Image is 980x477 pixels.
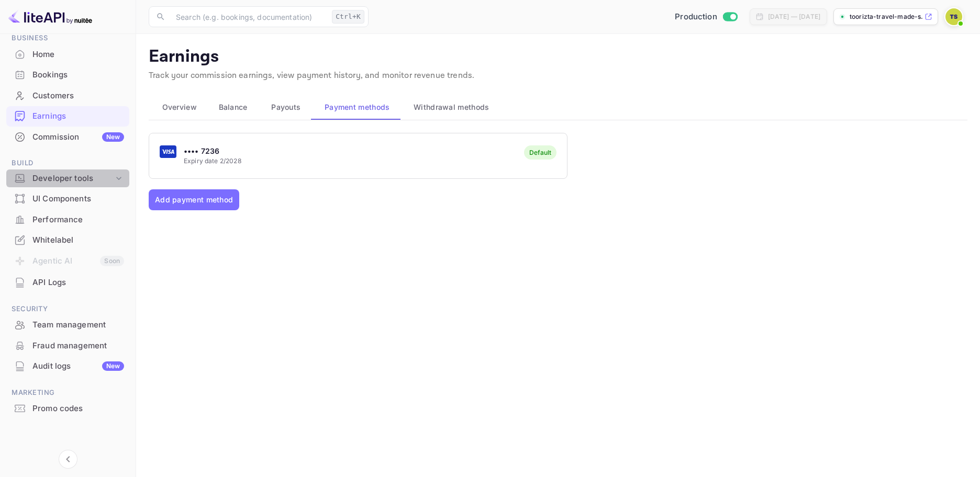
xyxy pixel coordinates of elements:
div: UI Components [32,193,124,205]
div: Performance [32,214,124,226]
div: Developer tools [6,169,129,188]
a: Audit logsNew [6,356,129,376]
div: New [102,132,124,142]
div: UI Components [6,189,129,209]
span: Business [6,32,129,44]
span: Withdrawal methods [414,101,489,113]
p: Expiry date [184,156,241,166]
a: Customers [6,86,129,105]
span: Balance [219,101,248,113]
div: Customers [6,86,129,106]
div: Home [6,44,129,65]
div: Developer tools [32,173,114,185]
span: Payment methods [325,101,390,113]
div: Bookings [6,65,129,85]
span: Overview [162,101,197,113]
a: Whitelabel [6,230,129,249]
div: Ctrl+K [332,10,364,24]
div: Promo codes [6,399,129,419]
p: toorizta-travel-made-s... [850,12,922,21]
div: API Logs [6,272,129,293]
a: Performance [6,210,129,229]
p: Earnings [149,47,967,67]
div: Audit logs [32,360,124,372]
span: Production [675,11,717,23]
a: Bookings [6,65,129,84]
a: Promo codes [6,399,129,418]
span: 2/2028 [220,157,241,165]
div: CommissionNew [6,127,129,147]
button: Add payment method [149,189,239,210]
p: •••• 7236 [184,145,241,156]
div: [DATE] — [DATE] [768,12,820,21]
div: Whitelabel [6,230,129,251]
div: Earnings [6,106,129,127]
div: New [102,361,124,371]
a: API Logs [6,272,129,292]
a: Team management [6,315,129,334]
a: Fraud management [6,336,129,355]
div: Commission [32,131,124,143]
div: Customers [32,90,124,102]
div: Team management [6,315,129,335]
img: Toorizta Travel Made Simple [945,8,962,25]
div: Performance [6,210,129,230]
div: Whitelabel [32,234,124,246]
div: Default [529,149,551,156]
div: Bookings [32,69,124,81]
div: scrollable auto tabs example [149,95,967,120]
div: Fraud management [6,336,129,356]
button: •••• 7236Expiry date 2/2028Default [149,133,567,179]
img: LiteAPI logo [8,8,92,25]
a: Home [6,44,129,64]
input: Search (e.g. bookings, documentation) [170,6,328,27]
a: CommissionNew [6,127,129,146]
div: Switch to Sandbox mode [671,11,741,23]
div: Earnings [32,110,124,122]
button: Collapse navigation [59,450,77,469]
div: Team management [32,319,124,331]
span: Marketing [6,387,129,399]
span: Build [6,157,129,169]
div: Promo codes [32,403,124,415]
div: Fraud management [32,340,124,352]
span: Security [6,303,129,315]
a: Earnings [6,106,129,126]
a: UI Components [6,189,129,208]
p: Track your commission earnings, view payment history, and monitor revenue trends. [149,70,967,82]
span: Payouts [271,101,300,113]
div: Audit logsNew [6,356,129,377]
div: API Logs [32,277,124,289]
div: Home [32,49,124,61]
